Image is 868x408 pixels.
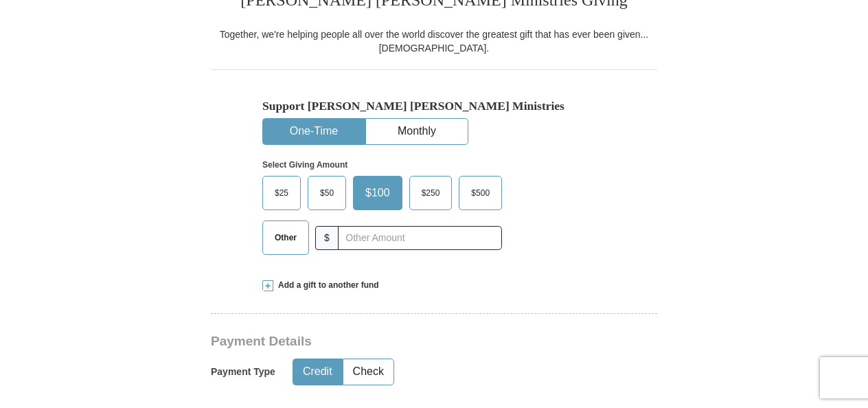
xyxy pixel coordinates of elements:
[338,226,502,250] input: Other Amount
[268,227,304,248] span: Other
[211,366,275,378] h5: Payment Type
[293,359,342,385] button: Credit
[315,226,339,250] span: $
[268,183,295,203] span: $25
[211,334,561,350] h3: Payment Details
[262,99,606,113] h5: Support [PERSON_NAME] [PERSON_NAME] Ministries
[415,183,447,203] span: $250
[366,119,468,144] button: Monthly
[313,183,341,203] span: $50
[343,359,393,385] button: Check
[211,27,657,55] div: Together, we're helping people all over the world discover the greatest gift that has ever been g...
[262,160,347,170] strong: Select Giving Amount
[464,183,496,203] span: $500
[263,119,365,144] button: One-Time
[273,280,379,291] span: Add a gift to another fund
[358,183,397,203] span: $100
